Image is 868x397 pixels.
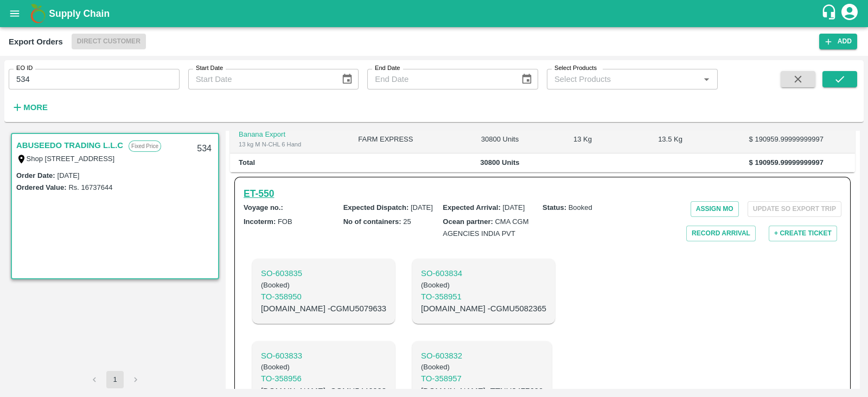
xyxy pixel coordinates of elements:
[337,69,358,89] button: Choose date
[261,303,386,315] p: [DOMAIN_NAME] - CGMU5079633
[840,2,859,25] div: account of current user
[261,267,386,279] a: SO-603835
[261,267,386,279] p: SO- 603835
[403,217,411,226] span: 25
[2,1,27,26] button: open drawer
[349,126,457,153] td: FARM EXPRESS
[261,291,386,303] p: TO- 358950
[421,362,543,373] h6: ( Booked )
[68,183,112,191] label: Rs. 16737644
[261,373,386,385] a: TO-358956
[502,203,525,212] span: [DATE]
[244,186,274,201] h6: ET- 550
[421,373,543,385] a: TO-358957
[411,203,433,212] span: [DATE]
[343,217,401,226] b: No of containers :
[261,362,386,373] h6: ( Booked )
[443,217,493,226] b: Ocean partner :
[190,136,218,162] div: 534
[106,371,124,388] button: page 1
[819,34,857,49] button: Add
[129,140,161,152] p: Fixed Price
[188,69,333,89] input: Start Date
[691,201,739,217] button: Assign MO
[623,126,718,153] td: 13.5 Kg
[443,203,500,212] b: Expected Arrival :
[421,267,546,279] a: SO-603834
[16,138,123,152] a: ABUSEEDO TRADING L.L.C
[516,69,537,89] button: Choose date
[542,126,623,153] td: 13 Kg
[421,385,543,397] p: [DOMAIN_NAME] - TTNU8477600
[239,139,341,149] div: 13 kg M N-CHL 6 Hand
[9,35,63,49] div: Export Orders
[457,126,542,153] td: 30800 Units
[244,186,274,201] a: ET-550
[421,280,546,291] h6: ( Booked )
[554,64,597,73] label: Select Products
[23,103,48,112] strong: More
[9,69,180,89] input: Enter EO ID
[421,303,546,315] p: [DOMAIN_NAME] - CGMU5082365
[239,158,255,167] b: Total
[261,350,386,362] p: SO- 603833
[821,4,840,23] div: customer-support
[686,226,756,241] button: Record Arrival
[421,350,543,362] p: SO- 603832
[367,69,512,89] input: End Date
[278,217,292,226] span: FOB
[749,158,824,167] b: $ 190959.99999999997
[84,371,146,388] nav: pagination navigation
[569,203,592,212] span: Booked
[699,72,713,86] button: Open
[27,155,115,163] label: Shop [STREET_ADDRESS]
[196,64,223,73] label: Start Date
[421,267,546,279] p: SO- 603834
[421,373,543,385] p: TO- 358957
[375,64,400,73] label: End Date
[49,8,110,19] b: Supply Chain
[261,291,386,303] a: TO-358950
[542,203,566,212] b: Status :
[244,203,283,212] b: Voyage no. :
[421,350,543,362] a: SO-603832
[261,385,386,397] p: [DOMAIN_NAME] - CGMU5446003
[16,183,66,191] label: Ordered Value:
[244,217,276,226] b: Incoterm :
[49,6,821,21] a: Supply Chain
[480,158,519,167] b: 30800 Units
[27,3,49,24] img: logo
[550,72,697,86] input: Select Products
[58,171,80,180] label: [DATE]
[421,291,546,303] a: TO-358951
[261,350,386,362] a: SO-603833
[261,280,386,291] h6: ( Booked )
[769,226,837,241] button: + Create Ticket
[718,126,855,153] td: $ 190959.99999999997
[421,291,546,303] p: TO- 358951
[239,130,341,140] p: Banana Export
[9,98,50,117] button: More
[16,64,33,73] label: EO ID
[343,203,409,212] b: Expected Dispatch :
[261,373,386,385] p: TO- 358956
[16,171,55,180] label: Order Date :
